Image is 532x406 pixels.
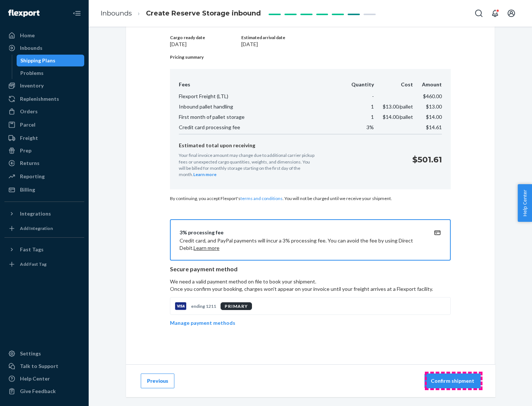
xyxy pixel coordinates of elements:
button: Open notifications [488,6,502,21]
a: Home [4,30,84,41]
p: Estimated total upon receiving [179,142,406,149]
button: Integrations [4,208,84,220]
p: By continuing, you accept Flexport's . You will not be charged until we receive your shipment. [170,195,451,202]
a: Returns [4,157,84,169]
div: Inbounds [20,44,42,52]
div: Billing [20,186,35,193]
a: Add Fast Tag [4,258,84,270]
div: Integrations [20,210,51,217]
a: Inbounds [100,9,132,17]
p: Cargo ready date [170,34,240,41]
p: Estimated arrival date [241,34,451,41]
td: 3% [342,122,374,134]
p: Your final invoice amount may change due to additional carrier pickup fees or unexpected cargo qu... [179,152,316,178]
a: Replenishments [4,93,84,105]
div: Shipping Plans [20,57,55,64]
a: Help Center [4,373,84,385]
button: Open account menu [504,6,519,21]
a: Inventory [4,80,84,92]
img: Flexport logo [8,10,40,17]
p: Once you confirm your booking, charges won't appear on your invoice until your freight arrives at... [170,285,451,293]
a: Prep [4,145,84,156]
p: $501.61 [412,154,442,165]
td: 1 [342,101,374,112]
button: Give Feedback [4,385,84,397]
button: Open Search Box [471,6,486,21]
ol: breadcrumbs [95,3,267,24]
button: Fast Tags [4,244,84,255]
a: Talk to Support [4,360,84,372]
div: Prep [20,147,31,154]
td: Credit card processing fee [179,122,342,134]
a: Settings [4,348,84,359]
div: Inventory [20,82,44,89]
td: Inbound pallet handling [179,101,342,112]
p: [DATE] [241,41,451,48]
a: Billing [4,184,84,196]
span: $14.61 [426,124,442,130]
button: Learn more [193,171,216,178]
button: Previous [141,374,174,388]
span: $14.00 [426,114,442,120]
span: $14.00 /pallet [383,114,413,120]
div: Home [20,32,35,39]
p: Secure payment method [170,265,451,273]
div: Reporting [20,173,45,180]
span: $13.00 [426,103,442,110]
a: Inbounds [4,42,84,54]
a: Problems [17,67,85,79]
div: Freight [20,134,38,142]
a: Reporting [4,171,84,182]
a: Add Integration [4,223,84,234]
span: $460.00 [423,93,442,99]
a: terms and conditions [241,196,283,201]
div: Orders [20,108,38,115]
td: - [342,91,374,101]
a: Freight [4,132,84,144]
div: Returns [20,159,40,167]
a: Orders [4,106,84,117]
div: Settings [20,350,41,357]
div: Fast Tags [20,246,44,253]
div: Give Feedback [20,388,56,395]
button: Confirm shipment [424,374,481,388]
div: Help Center [20,375,50,382]
div: 3% processing fee [180,229,423,236]
div: Add Fast Tag [20,261,47,267]
th: Amount [413,81,442,91]
th: Quantity [342,81,374,91]
p: [DATE] [170,41,240,48]
span: Create Reserve Storage inbound [146,9,261,17]
p: Credit card, and PayPal payments will incur a 3% processing fee. You can avoid the fee by using D... [180,237,423,252]
p: Confirm shipment [431,377,474,385]
span: $13.00 /pallet [383,103,413,110]
td: 1 [342,112,374,122]
p: Manage payment methods [170,319,235,327]
div: PRIMARY [221,302,252,310]
div: Parcel [20,121,35,128]
td: Flexport Freight (LTL) [179,91,342,101]
p: We need a valid payment method on file to book your shipment. [170,278,451,293]
th: Cost [374,81,413,91]
p: ending 1211 [191,303,216,309]
a: Shipping Plans [17,55,85,66]
p: Pricing summary [170,54,451,60]
div: Replenishments [20,95,59,103]
div: Talk to Support [20,362,58,370]
div: Add Integration [20,225,53,231]
button: Help Center [518,184,532,222]
div: Problems [20,69,44,77]
button: Close Navigation [69,6,84,21]
button: Learn more [194,244,219,252]
th: Fees [179,81,342,91]
a: Parcel [4,119,84,131]
td: First month of pallet storage [179,112,342,122]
